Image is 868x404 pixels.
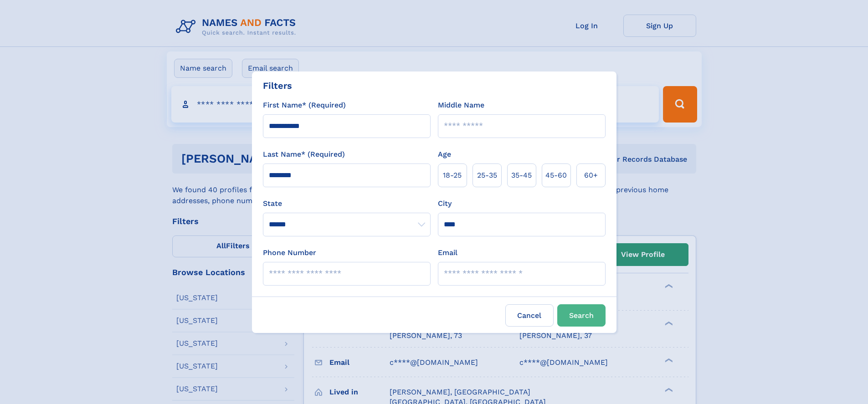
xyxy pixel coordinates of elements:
button: Search [557,304,606,327]
label: Last Name* (Required) [263,149,345,160]
span: 35‑45 [511,170,532,181]
label: Phone Number [263,247,316,258]
label: Email [438,247,457,258]
label: Age [438,149,451,160]
label: Middle Name [438,100,484,111]
span: 45‑60 [545,170,567,181]
div: Filters [263,79,292,92]
span: 60+ [584,170,598,181]
label: Cancel [505,304,554,327]
label: State [263,198,431,209]
span: 25‑35 [477,170,497,181]
label: First Name* (Required) [263,100,346,111]
span: 18‑25 [443,170,462,181]
label: City [438,198,452,209]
